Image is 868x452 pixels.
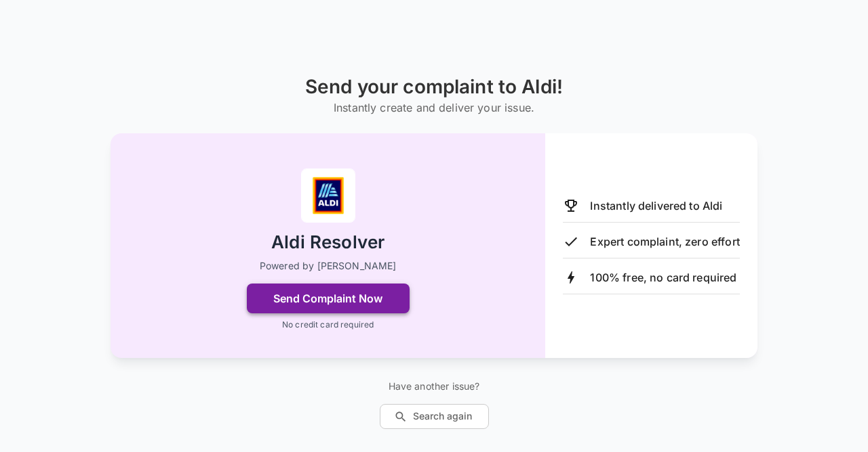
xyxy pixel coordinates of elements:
[305,98,563,117] h6: Instantly create and deliver your issue.
[260,259,397,273] p: Powered by [PERSON_NAME]
[305,76,563,98] h1: Send your complaint to Aldi!
[247,284,410,313] button: Send Complaint Now
[380,380,489,393] p: Have another issue?
[590,198,722,214] p: Instantly delivered to Aldi
[590,269,736,286] p: 100% free, no card required
[380,404,489,429] button: Search again
[301,168,355,223] img: Aldi
[590,233,739,250] p: Expert complaint, zero effort
[282,319,374,331] p: No credit card required
[271,231,384,254] h2: Aldi Resolver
